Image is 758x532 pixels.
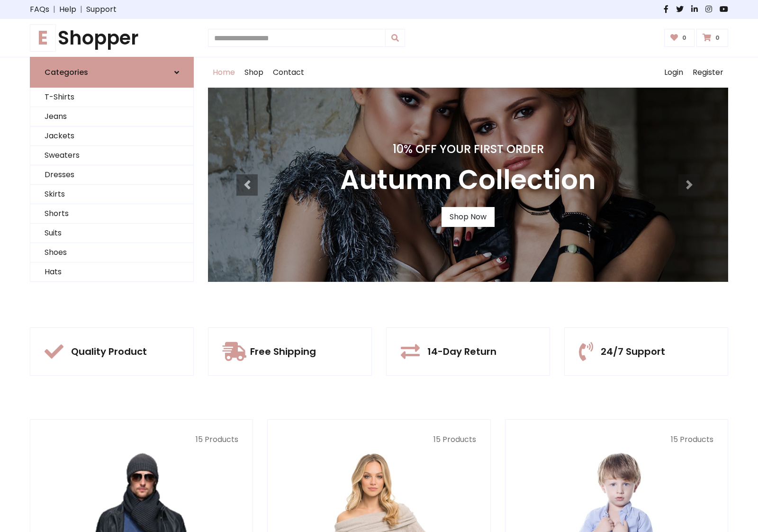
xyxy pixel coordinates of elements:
a: Jeans [30,107,193,126]
h5: Free Shipping [250,346,316,357]
a: Dresses [30,165,193,185]
a: Hats [30,262,193,282]
a: T-Shirts [30,88,193,107]
a: Sweaters [30,146,193,165]
span: | [49,4,59,15]
h3: Autumn Collection [340,164,596,196]
a: Shop [240,57,268,88]
a: Shorts [30,204,193,224]
a: Support [86,4,117,15]
span: | [76,4,86,15]
a: EShopper [30,27,194,49]
span: 0 [680,34,689,42]
a: Suits [30,224,193,243]
h1: Shopper [30,27,194,49]
a: Shop Now [442,207,495,227]
a: Contact [268,57,309,88]
p: 15 Products [45,434,238,445]
p: 15 Products [282,434,476,445]
p: 15 Products [520,434,713,445]
a: 0 [664,29,695,47]
a: Shoes [30,243,193,262]
span: E [30,24,56,52]
a: 0 [696,29,728,47]
a: Categories [30,57,194,88]
h6: Categories [45,68,88,77]
a: Register [688,57,728,88]
a: Help [59,4,76,15]
h4: 10% Off Your First Order [340,143,596,156]
a: FAQs [30,4,49,15]
a: Home [208,57,240,88]
a: Login [659,57,688,88]
a: Skirts [30,185,193,204]
h5: 24/7 Support [601,346,665,357]
h5: Quality Product [71,346,147,357]
h5: 14-Day Return [427,346,496,357]
span: 0 [713,34,722,42]
a: Jackets [30,126,193,146]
